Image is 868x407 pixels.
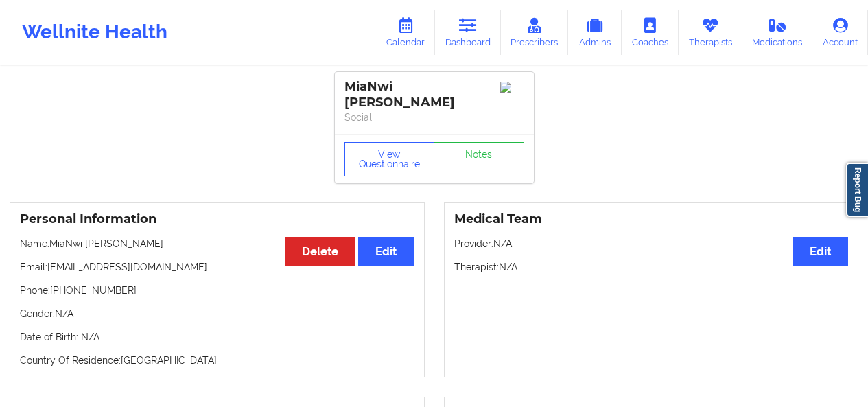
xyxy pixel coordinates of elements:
[20,307,414,321] p: Gender: N/A
[812,10,868,55] a: Account
[434,142,524,176] a: Notes
[358,237,414,266] button: Edit
[846,163,868,217] a: Report Bug
[742,10,813,55] a: Medications
[793,237,848,266] button: Edit
[454,237,849,251] p: Provider: N/A
[454,260,849,274] p: Therapist: N/A
[344,111,524,124] p: Social
[285,237,355,266] button: Delete
[20,330,414,344] p: Date of Birth: N/A
[435,10,501,55] a: Dashboard
[20,237,414,251] p: Name: MiaNwi [PERSON_NAME]
[376,10,435,55] a: Calendar
[20,353,414,367] p: Country Of Residence: [GEOGRAPHIC_DATA]
[20,260,414,274] p: Email: [EMAIL_ADDRESS][DOMAIN_NAME]
[20,283,414,297] p: Phone: [PHONE_NUMBER]
[20,211,414,227] h3: Personal Information
[454,211,849,227] h3: Medical Team
[344,142,435,176] button: View Questionnaire
[679,10,742,55] a: Therapists
[501,10,569,55] a: Prescribers
[344,79,524,111] div: MiaNwi [PERSON_NAME]
[622,10,679,55] a: Coaches
[500,82,524,93] img: Image%2Fplaceholer-image.png
[568,10,622,55] a: Admins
